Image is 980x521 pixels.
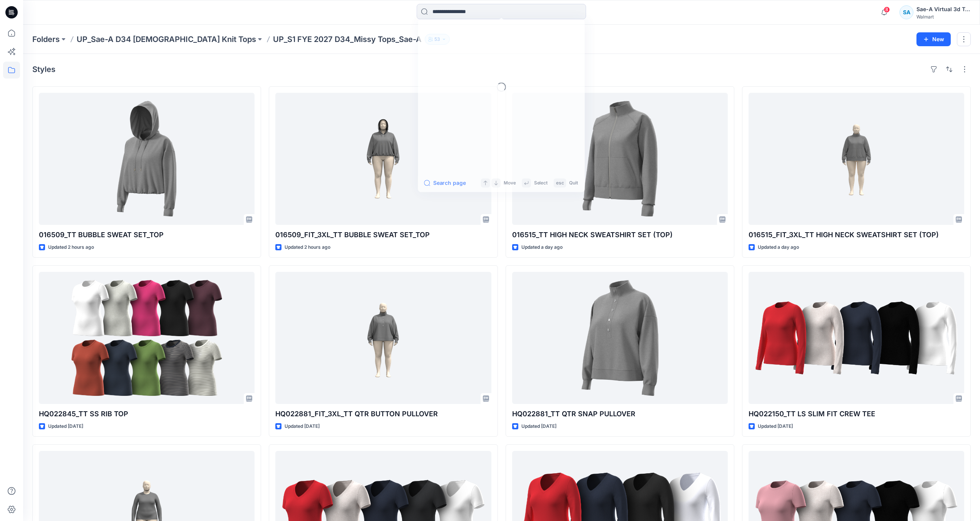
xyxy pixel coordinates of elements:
p: Updated a day ago [521,243,563,251]
p: Updated [DATE] [521,422,556,431]
h4: Styles [32,65,55,74]
div: Walmart [916,14,970,20]
button: New [916,32,951,46]
a: HQ022845_TT SS RIB TOP [39,272,255,404]
p: HQ022845_TT SS RIB TOP [39,409,255,419]
a: 016509_TT BUBBLE SWEAT SET_TOP [39,93,255,225]
span: 8 [884,7,890,13]
a: HQ022881_TT QTR SNAP PULLOVER [512,272,728,404]
a: UP_Sae-A D34 [DEMOGRAPHIC_DATA] Knit Tops [77,34,256,45]
p: Updated [DATE] [758,422,793,431]
p: 016509_TT BUBBLE SWEAT SET_TOP [39,230,255,240]
p: Move [504,179,516,187]
p: 016515_FIT_3XL_TT HIGH NECK SWEATSHIRT SET (TOP) [749,230,964,240]
a: Folders [32,34,60,45]
p: Quit [569,179,578,187]
a: HQ022150_TT LS SLIM FIT CREW TEE [749,272,964,404]
p: Updated 2 hours ago [48,243,94,251]
p: Updated a day ago [758,243,799,251]
p: esc [556,179,564,187]
p: UP_S1 FYE 2027 D34_Missy Tops_Sae-A [273,34,422,45]
a: HQ022881_FIT_3XL_TT QTR BUTTON PULLOVER [275,272,491,404]
a: 016515_FIT_3XL_TT HIGH NECK SWEATSHIRT SET (TOP) [749,93,964,225]
button: Search page [424,178,466,188]
div: SA [900,5,913,19]
p: Updated [DATE] [285,422,320,431]
p: HQ022150_TT LS SLIM FIT CREW TEE [749,409,964,419]
p: HQ022881_TT QTR SNAP PULLOVER [512,409,728,419]
p: Updated [DATE] [48,422,83,431]
p: HQ022881_FIT_3XL_TT QTR BUTTON PULLOVER [275,409,491,419]
p: Updated 2 hours ago [285,243,330,251]
p: 016515_TT HIGH NECK SWEATSHIRT SET (TOP) [512,230,728,240]
p: 016509_FIT_3XL_TT BUBBLE SWEAT SET_TOP [275,230,491,240]
div: Sae-A Virtual 3d Team [916,5,970,14]
a: 016515_TT HIGH NECK SWEATSHIRT SET (TOP) [512,93,728,225]
a: 016509_FIT_3XL_TT BUBBLE SWEAT SET_TOP [275,93,491,225]
p: Select [534,179,548,187]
